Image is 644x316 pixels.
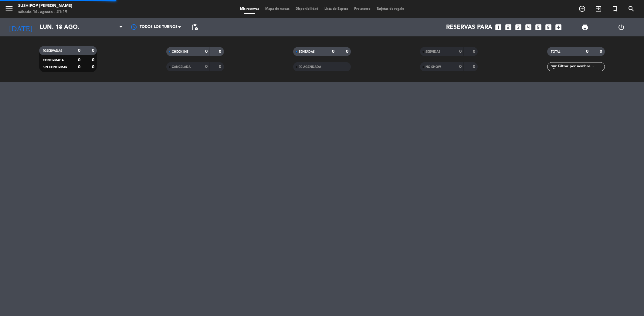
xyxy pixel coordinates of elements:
[332,49,334,54] strong: 0
[262,7,293,11] span: Mapa de mesas
[321,7,351,11] span: Lista de Espera
[43,59,64,62] span: CONFIRMADA
[550,63,558,70] i: filter_list
[628,5,635,12] i: search
[5,4,14,15] button: menu
[78,65,80,69] strong: 0
[446,24,492,31] span: Reservas para
[374,7,407,11] span: Tarjetas de regalo
[5,21,37,34] i: [DATE]
[504,23,512,31] i: looks_two
[554,23,562,31] i: add_box
[586,49,588,54] strong: 0
[425,50,440,53] span: SERVIDAS
[459,65,462,69] strong: 0
[425,66,441,69] span: NO SHOW
[172,66,191,69] span: CANCELADA
[473,49,476,54] strong: 0
[43,66,67,69] span: SIN CONFIRMAR
[459,49,462,54] strong: 0
[172,50,188,53] span: CHECK INS
[293,7,321,11] span: Disponibilidad
[92,65,96,69] strong: 0
[78,58,80,62] strong: 0
[544,23,552,31] i: looks_6
[618,24,625,31] i: power_settings_new
[603,18,639,36] div: LOG OUT
[581,24,588,31] span: print
[219,65,222,69] strong: 0
[514,23,522,31] i: looks_3
[56,24,64,31] i: arrow_drop_down
[611,5,619,12] i: turned_in_not
[551,50,560,53] span: TOTAL
[346,49,350,54] strong: 0
[92,49,96,53] strong: 0
[191,24,198,31] span: pending_actions
[205,49,208,54] strong: 0
[299,66,321,69] span: RE AGENDADA
[5,4,14,13] i: menu
[78,49,80,53] strong: 0
[92,58,96,62] strong: 0
[205,65,208,69] strong: 0
[351,7,374,11] span: Pre-acceso
[219,49,222,54] strong: 0
[595,5,602,12] i: exit_to_app
[524,23,532,31] i: looks_4
[43,49,62,52] span: RESERVADAS
[473,65,476,69] strong: 0
[600,49,603,54] strong: 0
[237,7,262,11] span: Mis reservas
[558,63,605,70] input: Filtrar por nombre...
[18,9,72,15] div: sábado 16. agosto - 21:19
[18,3,72,9] div: Sushipop [PERSON_NAME]
[578,5,586,12] i: add_circle_outline
[494,23,502,31] i: looks_one
[299,50,315,53] span: SENTADAS
[534,23,542,31] i: looks_5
